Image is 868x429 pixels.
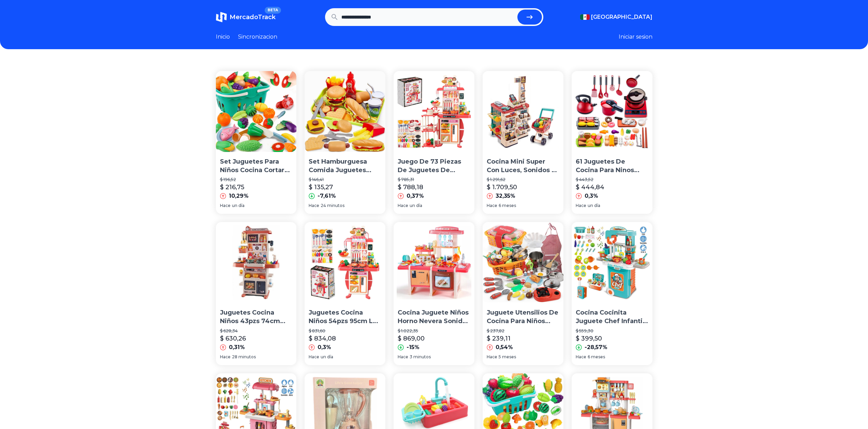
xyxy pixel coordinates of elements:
[232,203,245,208] span: un día
[483,71,563,214] a: Cocina Mini Super Con Luces, Sonidos Y Accesorios JugueteCocina Mini Super Con Luces, Sonidos Y A...
[216,222,297,365] a: Juguetes Cocina Niños 43pzs 74cm Luz Sonido Agua Vapor SprayJuguetes Cocina Niños 43pzs 74cm Luz ...
[496,192,515,200] p: 32,35%
[309,334,336,343] p: $ 834,08
[216,12,276,23] a: MercadoTrackBETA
[483,222,563,303] img: Juguete Utensilios De Cocina Para Niños Con Ollas Y Sartenes
[398,177,470,182] p: $ 785,31
[229,343,245,351] p: 0,31%
[220,308,293,326] p: Juguetes Cocina Niños 43pzs 74cm Luz Sonido Agua Vapor Spray
[407,343,420,351] p: -15%
[216,33,230,41] a: Inicio
[487,177,559,182] p: $ 1.291,62
[588,203,600,208] span: un día
[410,203,422,208] span: un día
[305,222,385,365] a: Juguetes Cocina Niños 54pzs 95cm Luz Sonido Agua Vapor SprayJuguetes Cocina Niños 54pzs 95cm Luz ...
[220,354,231,360] span: Hace
[499,203,516,208] span: 6 meses
[576,182,604,192] p: $ 444,84
[407,192,424,200] p: 0,37%
[398,157,470,175] p: Juego De 73 Piezas De Juguetes De Cocina Para Niños De 95 Cm
[487,328,559,334] p: $ 237,82
[305,71,385,152] img: Set Hamburguesa Comida Juguetes Accesorios Cocina Alimentos
[305,222,385,303] img: Juguetes Cocina Niños 54pzs 95cm Luz Sonido Agua Vapor Spray
[398,328,470,334] p: $ 1.022,35
[576,354,586,360] span: Hace
[394,71,474,214] a: Juego De 73 Piezas De Juguetes De Cocina Para Niños De 95 CmJuego De 73 Piezas De Juguetes De Coc...
[483,222,563,365] a: Juguete Utensilios De Cocina Para Niños Con Ollas Y SartenesJuguete Utensilios De Cocina Para Niñ...
[309,203,319,208] span: Hace
[220,182,244,192] p: $ 216,75
[321,354,333,360] span: un día
[576,328,648,334] p: $ 559,30
[585,192,598,200] p: 0,3%
[398,203,408,208] span: Hace
[238,33,277,41] a: Sincronizacion
[309,177,381,182] p: $ 146,41
[394,222,474,365] a: Cocina Juguete Niños Horno Nevera Sonido Luz Agua InteractivCocina Juguete Niños Horno Nevera Son...
[483,71,563,152] img: Cocina Mini Super Con Luces, Sonidos Y Accesorios Juguete
[216,71,297,152] img: Set Juguetes Para Niños Cocina Cortar Frutas Verduras 30 Pzs
[572,222,652,365] a: Cocina Cocinita Juguete Chef Infantil Creatividad InteractivCocina Cocinita Juguete Chef Infantil...
[576,177,648,182] p: $ 443,52
[576,308,648,326] p: Cocina Cocinita Juguete Chef Infantil Creatividad Interactiv
[580,13,652,21] button: [GEOGRAPHIC_DATA]
[309,182,333,192] p: $ 135,27
[220,334,246,343] p: $ 630,26
[309,328,381,334] p: $ 831,60
[572,222,652,303] img: Cocina Cocinita Juguete Chef Infantil Creatividad Interactiv
[619,33,652,41] button: Iniciar sesion
[588,354,605,360] span: 6 meses
[576,157,648,175] p: 61 Juguetes De Cocina Para Ninos Utensilios Cocina Alimentos
[220,328,293,334] p: $ 628,34
[318,343,331,351] p: 0,3%
[321,203,344,208] span: 24 minutos
[309,157,381,175] p: Set Hamburguesa Comida Juguetes Accesorios Cocina Alimentos
[591,13,652,21] span: [GEOGRAPHIC_DATA]
[305,71,385,214] a: Set Hamburguesa Comida Juguetes Accesorios Cocina AlimentosSet Hamburguesa Comida Juguetes Acceso...
[487,334,511,343] p: $ 239,11
[216,12,227,23] img: MercadoTrack
[394,71,474,152] img: Juego De 73 Piezas De Juguetes De Cocina Para Niños De 95 Cm
[216,71,297,214] a: Set Juguetes Para Niños Cocina Cortar Frutas Verduras 30 PzsSet Juguetes Para Niños Cocina Cortar...
[398,308,470,326] p: Cocina Juguete Niños Horno Nevera Sonido Luz Agua Interactiv
[576,203,586,208] span: Hace
[229,192,249,200] p: 10,29%
[410,354,431,360] span: 3 minutos
[309,308,381,326] p: Juguetes Cocina Niños 54pzs 95cm Luz Sonido Agua Vapor Spray
[398,334,425,343] p: $ 869,00
[499,354,516,360] span: 5 meses
[487,354,497,360] span: Hace
[487,203,497,208] span: Hace
[487,308,559,326] p: Juguete Utensilios De Cocina Para Niños Con Ollas Y Sartenes
[309,354,319,360] span: Hace
[398,354,408,360] span: Hace
[232,354,256,360] span: 28 minutos
[394,222,474,303] img: Cocina Juguete Niños Horno Nevera Sonido Luz Agua Interactiv
[220,177,293,182] p: $ 196,52
[572,71,652,214] a: 61 Juguetes De Cocina Para Ninos Utensilios Cocina Alimentos61 Juguetes De Cocina Para Ninos Uten...
[487,157,559,175] p: Cocina Mini Super Con Luces, Sonidos Y Accesorios Juguete
[496,343,513,351] p: 0,54%
[487,182,517,192] p: $ 1.709,50
[572,71,652,152] img: 61 Juguetes De Cocina Para Ninos Utensilios Cocina Alimentos
[216,222,297,303] img: Juguetes Cocina Niños 43pzs 74cm Luz Sonido Agua Vapor Spray
[220,157,293,175] p: Set Juguetes Para Niños Cocina Cortar Frutas Verduras 30 Pzs
[265,7,281,14] span: BETA
[398,182,423,192] p: $ 788,18
[230,13,276,21] span: MercadoTrack
[318,192,336,200] p: -7,61%
[220,203,231,208] span: Hace
[576,334,602,343] p: $ 399,50
[580,14,590,20] img: Mexico
[585,343,607,351] p: -28,57%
